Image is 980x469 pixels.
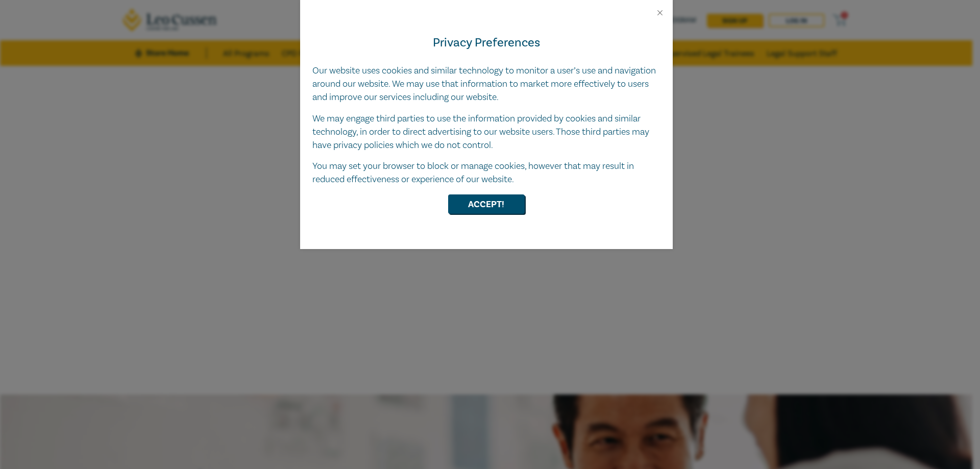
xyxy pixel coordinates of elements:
button: Close [655,8,665,17]
h4: Privacy Preferences [312,34,660,52]
p: We may engage third parties to use the information provided by cookies and similar technology, in... [312,112,660,152]
p: You may set your browser to block or manage cookies, however that may result in reduced effective... [312,160,660,186]
p: Our website uses cookies and similar technology to monitor a user’s use and navigation around our... [312,64,660,104]
button: Accept! [448,194,525,214]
